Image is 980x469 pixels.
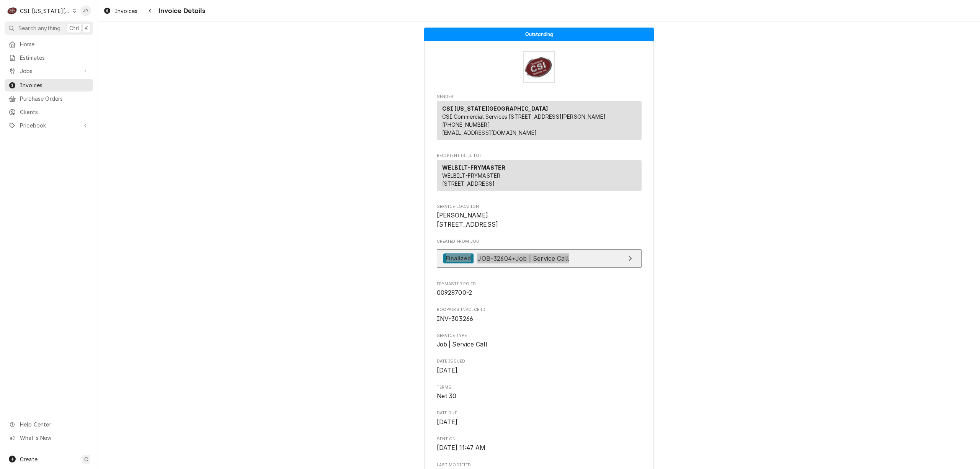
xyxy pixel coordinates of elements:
[442,164,506,171] strong: WELBILT-FRYMASTER
[5,418,93,431] a: Go to Help Center
[5,38,93,51] a: Home
[115,7,137,15] span: Invoices
[437,94,642,144] div: Invoice Sender
[437,444,485,451] span: [DATE] 11:47 AM
[5,431,93,444] a: Go to What's New
[437,443,642,453] span: Sent On
[20,95,89,103] span: Purchase Orders
[437,410,642,416] span: Date Due
[437,367,458,374] span: [DATE]
[144,5,156,17] button: Navigate back
[437,436,642,442] span: Sent On
[437,314,642,324] span: Roopairs Invoice ID
[442,113,606,120] span: CSI Commercial Services [STREET_ADDRESS][PERSON_NAME]
[437,160,642,194] div: Recipient (Bill To)
[437,333,642,339] span: Service Type
[437,307,642,323] div: Roopairs Invoice ID
[437,436,642,453] div: Sent On
[437,315,474,322] span: INV-303266
[437,249,642,268] a: View Job
[20,40,89,48] span: Home
[437,462,642,468] span: Last Modified
[437,307,642,313] span: Roopairs Invoice ID
[525,32,553,37] span: Outstanding
[437,358,642,375] div: Date Issued
[5,119,93,132] a: Go to Pricebook
[437,239,642,245] span: Created From Job
[5,106,93,118] a: Clients
[437,204,642,210] span: Service Location
[156,6,205,16] span: Invoice Details
[437,94,642,100] span: Sender
[437,358,642,364] span: Date Issued
[437,410,642,427] div: Date Due
[437,204,642,229] div: Service Location
[437,212,498,228] span: [PERSON_NAME] [STREET_ADDRESS]
[437,418,642,427] span: Date Due
[85,24,88,32] span: K
[20,54,89,62] span: Estimates
[437,160,642,191] div: Recipient (Bill To)
[437,384,642,401] div: Terms
[7,5,18,16] div: CSI Kansas City's Avatar
[442,172,501,187] span: WELBILT-FRYMASTER [STREET_ADDRESS]
[437,418,458,426] span: [DATE]
[437,289,472,296] span: 00928700-2
[5,65,93,77] a: Go to Jobs
[20,67,78,75] span: Jobs
[5,21,93,35] button: Search anythingCtrlK
[80,5,91,16] div: Jessica Rentfro's Avatar
[5,92,93,105] a: Purchase Orders
[437,101,642,143] div: Sender
[437,392,642,401] span: Terms
[20,456,38,462] span: Create
[437,384,642,391] span: Terms
[20,434,88,442] span: What's New
[437,153,642,159] span: Recipient (Bill To)
[437,153,642,194] div: Invoice Recipient
[437,392,457,400] span: Net 30
[437,341,488,348] span: Job | Service Call
[437,281,642,287] span: Frymaster PO ID
[437,366,642,375] span: Date Issued
[84,455,88,463] span: C
[442,121,490,128] a: [PHONE_NUMBER]
[437,281,642,297] div: Frymaster PO ID
[442,129,537,136] a: [EMAIL_ADDRESS][DOMAIN_NAME]
[424,28,654,41] div: Status
[80,5,91,16] div: JR
[5,79,93,92] a: Invoices
[437,288,642,297] span: Frymaster PO ID
[20,121,78,129] span: Pricebook
[437,239,642,271] div: Created From Job
[477,254,569,262] span: JOB-32604 • Job | Service Call
[442,105,548,112] strong: CSI [US_STATE][GEOGRAPHIC_DATA]
[20,108,89,116] span: Clients
[18,24,60,32] span: Search anything
[7,5,18,16] div: C
[20,81,89,89] span: Invoices
[5,51,93,64] a: Estimates
[437,333,642,349] div: Service Type
[437,101,642,140] div: Sender
[443,253,474,264] div: Finalized
[20,420,88,428] span: Help Center
[437,211,642,229] span: Service Location
[100,5,140,17] a: Invoices
[523,51,555,83] img: Logo
[437,340,642,349] span: Service Type
[69,24,79,32] span: Ctrl
[20,7,70,15] div: CSI [US_STATE][GEOGRAPHIC_DATA]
